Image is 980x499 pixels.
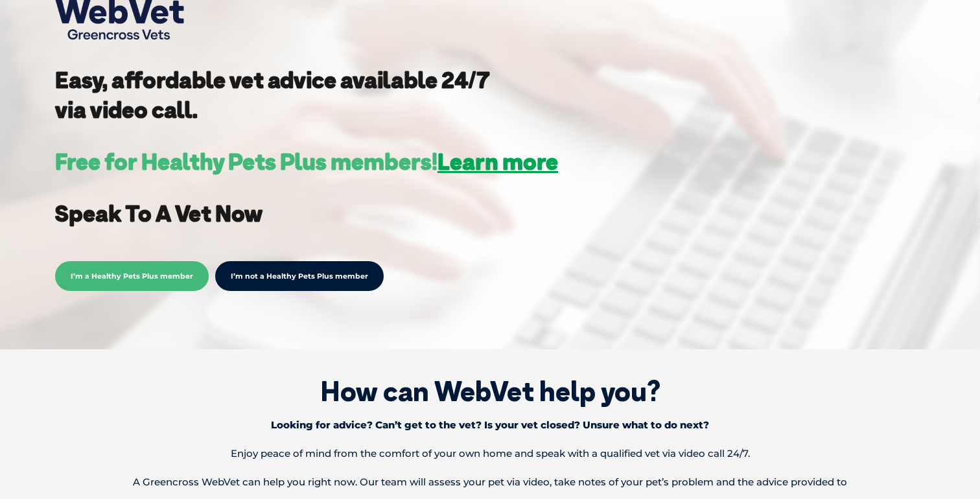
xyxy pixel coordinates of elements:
a: I’m not a Healthy Pets Plus member [215,261,384,291]
strong: Easy, affordable vet advice available 24/7 via video call. [55,65,490,124]
span: I’m a Healthy Pets Plus member [55,261,209,291]
h3: Free for Healthy Pets Plus members! [55,150,558,173]
p: Looking for advice? Can’t get to the vet? Is your vet closed? Unsure what to do next? [113,414,867,436]
a: I’m a Healthy Pets Plus member [55,270,209,281]
p: Enjoy peace of mind from the comfort of your own home and speak with a qualified vet via video ca... [113,443,867,465]
strong: Speak To A Vet Now [55,199,262,227]
h1: How can WebVet help you? [19,375,961,408]
a: Learn more [437,147,558,176]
